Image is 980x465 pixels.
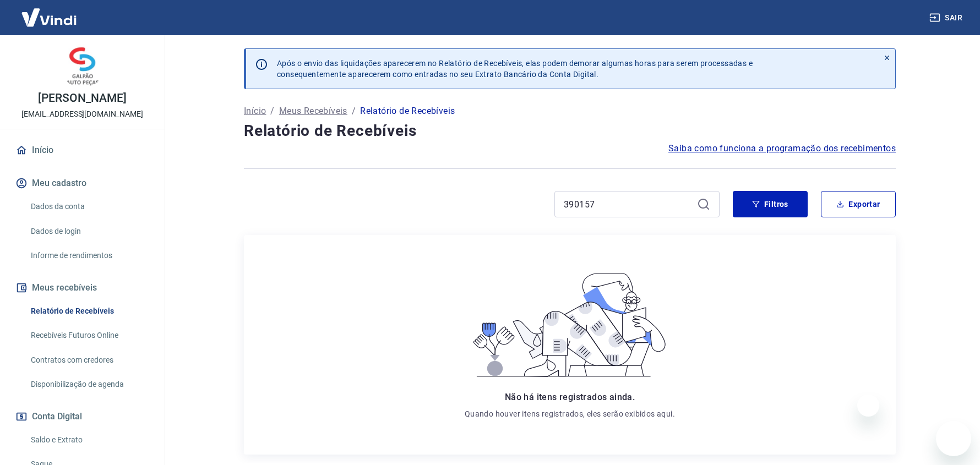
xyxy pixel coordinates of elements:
[244,105,266,118] a: Início
[277,58,753,80] p: Após o envio das liquidações aparecerem no Relatório de Recebíveis, elas podem demorar algumas ho...
[505,392,635,402] span: Não há itens registrados ainda.
[279,105,347,118] a: Meus Recebíveis
[733,191,808,217] button: Filtros
[13,171,151,195] button: Meu cadastro
[821,191,896,217] button: Exportar
[26,300,151,322] a: Relatório de Recebíveis
[465,408,675,419] p: Quando houver itens registrados, eles serão exibidos aqui.
[936,421,971,456] iframe: Botão para abrir a janela de mensagens
[857,395,879,417] iframe: Fechar mensagem
[927,8,967,28] button: Sair
[61,44,105,88] img: cb75cda4-a9b2-456e-be95-4080474ae77f.jpeg
[26,324,151,347] a: Recebíveis Futuros Online
[13,404,151,429] button: Conta Digital
[26,220,151,243] a: Dados de login
[360,105,455,118] p: Relatório de Recebíveis
[270,105,274,118] p: /
[244,120,896,142] h4: Relatório de Recebíveis
[21,108,143,120] p: [EMAIL_ADDRESS][DOMAIN_NAME]
[38,92,126,104] p: [PERSON_NAME]
[13,276,151,300] button: Meus recebíveis
[13,138,151,162] a: Início
[26,373,151,396] a: Disponibilização de agenda
[352,105,356,118] p: /
[26,244,151,267] a: Informe de rendimentos
[13,1,85,34] img: Vindi
[26,195,151,218] a: Dados da conta
[26,429,151,451] a: Saldo e Extrato
[26,349,151,371] a: Contratos com credores
[668,142,896,155] a: Saiba como funciona a programação dos recebimentos
[564,196,693,212] input: Busque pelo número do pedido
